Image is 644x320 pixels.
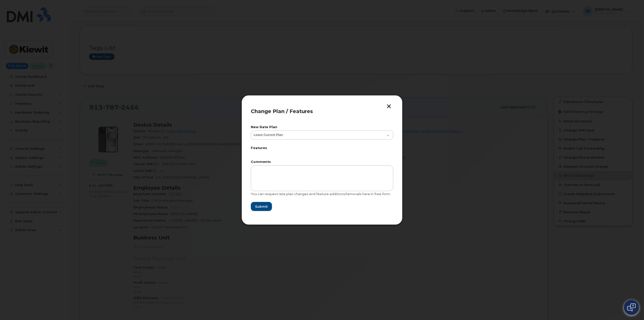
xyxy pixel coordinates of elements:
[251,147,393,150] label: Features
[627,303,636,311] img: Open chat
[251,160,393,164] label: Comments
[251,202,272,211] button: Submit
[255,204,268,209] span: Submit
[251,108,313,114] span: Change Plan / Features
[251,192,393,196] div: You can request rate plan changes and feature additions/removals here in free form
[251,126,393,129] label: New Rate Plan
